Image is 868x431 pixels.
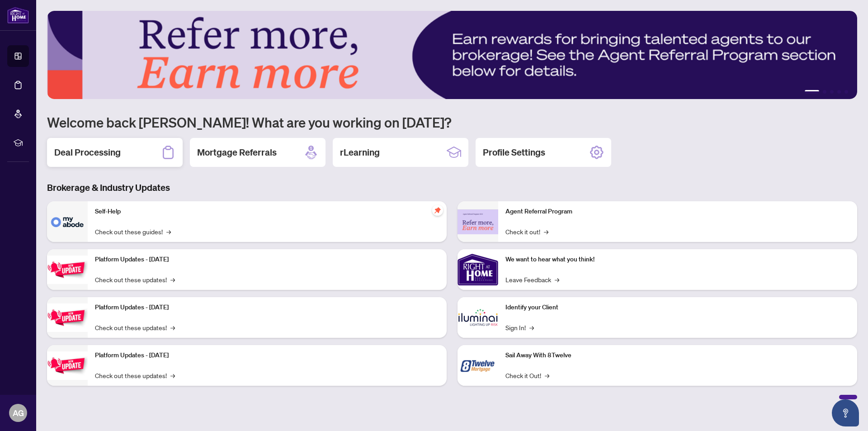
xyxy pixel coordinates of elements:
span: → [529,322,534,332]
p: Self-Help [95,207,439,217]
img: logo [7,7,29,24]
h2: rLearning [340,146,380,159]
span: → [545,370,549,380]
img: Identify your Client [458,297,498,338]
p: Identify your Client [505,303,850,313]
h2: Deal Processing [54,146,121,159]
span: → [170,322,175,332]
a: Check out these updates!→ [95,275,175,284]
h3: Brokerage & Industry Updates [47,181,857,194]
img: Platform Updates - July 21, 2025 [47,256,88,284]
button: Open asap [832,399,859,426]
h2: Mortgage Referrals [197,146,277,159]
span: → [170,370,175,380]
p: Platform Updates - [DATE] [95,255,439,265]
a: Check out these guides!→ [95,227,171,237]
img: We want to hear what you think! [458,249,498,290]
p: Platform Updates - [DATE] [95,303,439,313]
span: → [166,227,171,237]
p: Agent Referral Program [505,207,850,217]
img: Platform Updates - July 8, 2025 [47,303,88,332]
a: Leave Feedback→ [505,275,559,284]
button: 4 [837,90,841,94]
a: Check it out!→ [505,227,548,237]
button: 3 [830,90,834,94]
h1: Welcome back [PERSON_NAME]! What are you working on [DATE]? [47,114,857,131]
span: pushpin [432,205,443,216]
p: Platform Updates - [DATE] [95,350,439,360]
img: Sail Away With 8Twelve [458,345,498,386]
img: Self-Help [47,201,88,242]
a: Check out these updates!→ [95,322,175,332]
img: Platform Updates - June 23, 2025 [47,351,88,380]
button: 5 [844,90,848,94]
img: Agent Referral Program [458,209,498,234]
p: Sail Away With 8Twelve [505,350,850,360]
button: 2 [823,90,826,94]
img: Slide 0 [47,11,857,99]
button: 1 [805,90,819,94]
a: Check out these updates!→ [95,370,175,380]
p: We want to hear what you think! [505,255,850,265]
span: → [555,275,559,284]
a: Check it Out!→ [505,370,549,380]
a: Sign In!→ [505,322,534,332]
span: → [544,227,548,237]
h2: Profile Settings [483,146,545,159]
span: AG [13,407,24,419]
span: → [170,275,175,284]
